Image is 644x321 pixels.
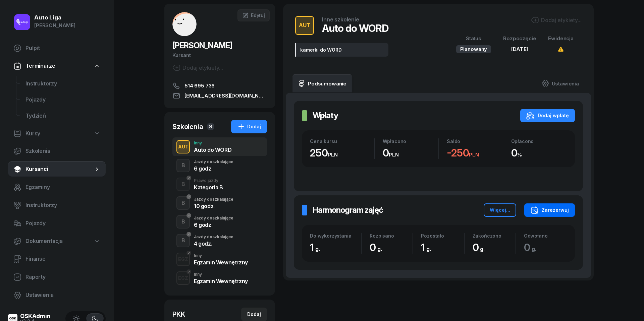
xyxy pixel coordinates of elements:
div: B [179,216,188,228]
div: Wpłacono [383,138,439,144]
div: Jazdy doszkalające [194,197,233,201]
a: Finanse [8,251,106,267]
span: Egzaminy [25,183,100,192]
div: Do wykorzystania [310,233,361,239]
div: Więcej... [490,206,510,214]
div: Opłacono [511,138,567,144]
span: 514 695 736 [184,82,215,90]
div: Rozpisano [370,233,413,239]
div: Jazdy doszkalające [194,216,233,220]
div: Jazdy doszkalające [194,160,233,164]
span: Instruktorzy [25,79,100,88]
button: EGZ [176,271,190,285]
div: AUT [296,20,313,31]
span: Kursanci [25,165,94,174]
div: OSKAdmin [20,313,51,319]
div: Egzamin Wewnętrzny [194,260,248,265]
span: Edytuj [251,12,265,18]
a: Instruktorzy [20,76,106,92]
div: 250 [310,147,374,159]
div: Dodaj [237,123,261,131]
div: Szkolenia [172,122,203,131]
small: g. [532,246,536,252]
h2: Wpłaty [313,110,338,121]
span: 0 [370,241,385,253]
button: BJazdy doszkalające6 godz. [172,212,267,231]
div: -250 [447,147,503,159]
button: AUT [295,16,314,35]
span: 0 [524,241,540,253]
div: Egzamin Wewnętrzny [194,278,248,284]
span: 1 [310,241,323,253]
button: BJazdy doszkalające4 godz. [172,231,267,250]
div: 4 godz. [194,241,233,246]
div: Inny [194,272,248,276]
small: g. [426,246,431,252]
span: Raporty [25,273,100,281]
span: [DATE] [511,46,528,52]
div: Cena kursu [310,138,374,144]
small: PLN [469,151,479,158]
button: Dodaj etykiety... [172,64,223,72]
a: Ustawienia [536,74,584,93]
span: Ustawienia [25,291,100,300]
span: Pojazdy [25,219,100,228]
div: Planowany [456,45,491,53]
span: Szkolenia [25,147,100,155]
div: Ewidencja [548,34,574,43]
span: [EMAIL_ADDRESS][DOMAIN_NAME] [184,92,267,100]
button: Więcej... [484,203,516,217]
a: Kursy [8,126,106,141]
div: Jazdy doszkalające [194,235,233,239]
button: AUT [176,140,190,153]
div: 10 godz. [194,203,233,209]
button: BJazdy doszkalające6 godz. [172,156,267,175]
div: Auto do WORD [322,22,388,34]
span: Kursy [25,129,40,138]
a: Raporty [8,269,106,285]
span: 1 [421,241,434,253]
span: 0 [473,241,488,253]
button: Dodaj [241,308,267,321]
button: Zarezerwuj [524,203,575,217]
div: 0 [511,147,567,159]
span: [PERSON_NAME] [172,41,232,50]
div: EGZ [175,274,191,282]
div: Inny [194,254,248,258]
div: Zarezerwuj [530,206,569,214]
span: 8 [207,123,214,130]
button: B [176,196,190,210]
div: Rozpoczęcie [503,34,536,43]
span: Instruktorzy [25,201,100,210]
a: Dokumentacja [8,234,106,249]
div: B [179,160,188,171]
a: Terminarze [8,58,106,74]
h2: Harmonogram zajęć [313,205,383,215]
small: g. [377,246,382,252]
div: Inne szkolenie [322,17,359,22]
small: % [517,151,522,158]
a: Podsumowanie [292,74,352,93]
div: PKK [172,310,185,319]
button: B [176,178,190,191]
div: Saldo [447,138,503,144]
div: 6 godz. [194,222,233,228]
a: Szkolenia [8,143,106,159]
a: Kursanci [8,161,106,177]
div: B [179,235,188,246]
span: Dokumentacja [25,237,63,246]
button: BPrawo jazdyKategoria B [172,175,267,194]
div: Kategoria B [194,185,223,190]
small: g. [480,246,485,252]
div: Zakończono [473,233,516,239]
span: Pojazdy [25,95,100,104]
div: 0 [383,147,439,159]
button: Dodaj etykiety... [531,16,582,24]
span: Tydzień [25,112,100,120]
small: PLN [328,151,338,158]
button: B [176,159,190,172]
button: B [176,215,190,229]
a: [EMAIL_ADDRESS][DOMAIN_NAME] [172,92,267,100]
